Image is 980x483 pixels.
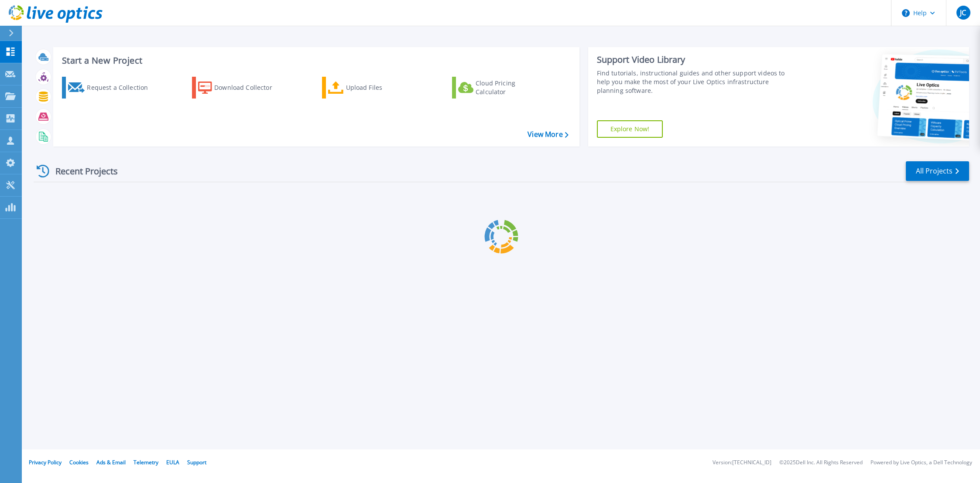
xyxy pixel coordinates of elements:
[62,77,159,99] a: Request a Collection
[62,56,568,65] h3: Start a New Project
[214,79,284,96] div: Download Collector
[960,9,966,16] span: JC
[452,77,549,99] a: Cloud Pricing Calculator
[134,459,158,466] a: Telemetry
[29,459,62,466] a: Privacy Policy
[187,459,206,466] a: Support
[476,79,545,96] div: Cloud Pricing Calculator
[528,130,568,139] a: View More
[713,460,771,466] li: Version: [TECHNICAL_ID]
[870,460,972,466] li: Powered by Live Optics, a Dell Technology
[34,160,130,182] div: Recent Projects
[597,54,793,65] div: Support Video Library
[597,120,663,138] a: Explore Now!
[192,77,289,99] a: Download Collector
[346,79,416,96] div: Upload Files
[96,459,126,466] a: Ads & Email
[69,459,89,466] a: Cookies
[87,79,157,96] div: Request a Collection
[166,459,179,466] a: EULA
[906,161,969,181] a: All Projects
[597,69,793,95] div: Find tutorials, instructional guides and other support videos to help you make the most of your L...
[779,460,863,466] li: © 2025 Dell Inc. All Rights Reserved
[322,77,419,99] a: Upload Files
